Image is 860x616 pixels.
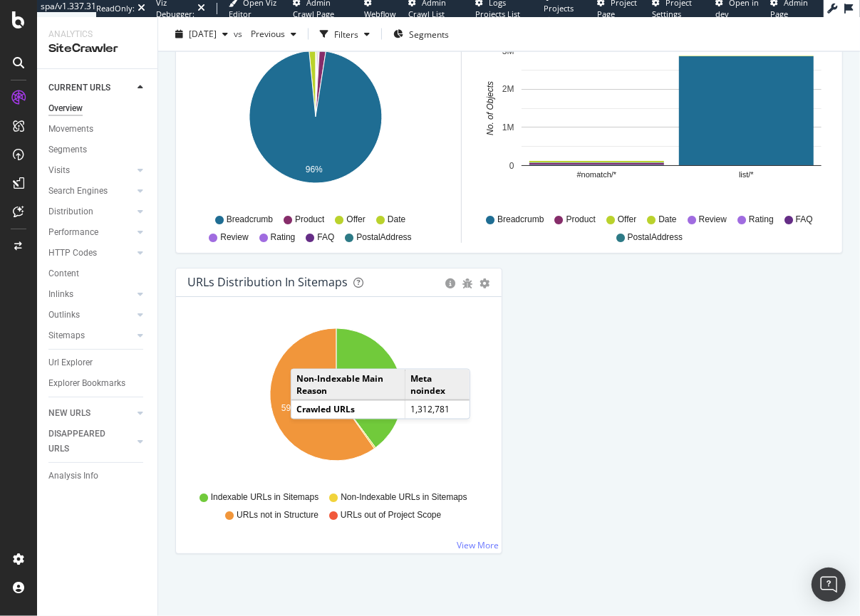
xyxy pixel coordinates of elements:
[48,308,133,323] a: Outlinks
[306,165,323,174] text: 96%
[48,246,97,261] div: HTTP Codes
[502,122,514,132] text: 1M
[749,214,774,226] span: Rating
[96,3,135,14] div: ReadOnly:
[48,406,133,421] a: NEW URLS
[295,214,324,226] span: Product
[48,122,93,137] div: Movements
[48,101,147,116] a: Overview
[211,491,318,503] span: Indexable URLs in Sitemaps
[48,469,147,484] a: Analysis Info
[48,287,133,302] a: Inlinks
[48,469,98,484] div: Analysis Info
[334,28,358,40] div: Filters
[48,184,133,199] a: Search Engines
[48,101,83,116] div: Overview
[291,370,405,400] td: Non-Indexable Main Reason
[234,28,245,40] span: vs
[364,9,396,19] span: Webflow
[245,23,302,46] button: Previous
[187,320,485,485] svg: A chart.
[48,142,87,157] div: Segments
[48,204,133,219] a: Distribution
[544,3,574,25] span: Projects List
[191,42,440,207] svg: A chart.
[48,355,93,370] div: Url Explorer
[220,231,248,244] span: Review
[48,406,90,421] div: NEW URLS
[245,28,285,40] span: Previous
[480,278,490,288] div: gear
[699,214,727,226] span: Review
[189,28,217,40] span: 2025 Sep. 9th
[618,214,636,226] span: Offer
[48,246,133,261] a: HTTP Codes
[170,23,234,46] button: [DATE]
[566,214,596,226] span: Product
[48,163,133,178] a: Visits
[346,214,365,226] span: Offer
[48,287,73,302] div: Inlinks
[48,355,147,370] a: Url Explorer
[48,328,133,343] a: Sitemaps
[356,231,411,244] span: PostalAddress
[48,41,146,57] div: SiteCrawler
[48,427,133,456] a: DISAPPEARED URLS
[48,266,79,281] div: Content
[48,80,133,95] a: CURRENT URLS
[388,23,455,46] button: Segments
[457,539,499,551] a: View More
[479,42,822,207] svg: A chart.
[486,81,496,135] text: No. of Objects
[577,170,617,179] text: #nomatch/*
[497,214,544,226] span: Breadcrumb
[388,214,405,226] span: Date
[796,214,813,226] span: FAQ
[314,23,375,46] button: Filters
[48,266,147,281] a: Content
[409,28,449,40] span: Segments
[48,225,98,240] div: Performance
[48,427,120,456] div: DISAPPEARED URLS
[48,328,85,343] div: Sitemaps
[502,46,514,56] text: 3M
[48,80,110,95] div: CURRENT URLS
[291,400,405,419] td: Crawled URLs
[502,84,514,94] text: 2M
[739,170,755,179] text: list/*
[463,278,473,288] div: bug
[48,28,146,41] div: Analytics
[227,214,273,226] span: Breadcrumb
[48,225,133,240] a: Performance
[341,491,467,503] span: Non-Indexable URLs in Sitemaps
[48,376,125,391] div: Explorer Bookmarks
[658,214,676,226] span: Date
[48,308,80,323] div: Outlinks
[405,400,470,419] td: 1,312,781
[48,204,93,219] div: Distribution
[317,231,334,244] span: FAQ
[48,184,108,199] div: Search Engines
[271,231,296,244] span: Rating
[48,376,147,391] a: Explorer Bookmarks
[446,278,456,288] div: circle-info
[341,509,441,521] span: URLs out of Project Scope
[281,403,306,413] text: 59.8%
[48,122,147,137] a: Movements
[628,231,683,244] span: PostalAddress
[405,370,470,400] td: Meta noindex
[48,163,70,178] div: Visits
[48,142,147,157] a: Segments
[509,161,514,171] text: 0
[812,568,846,602] div: Open Intercom Messenger
[187,275,348,289] div: URLs Distribution in Sitemaps
[237,509,318,521] span: URLs not in Structure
